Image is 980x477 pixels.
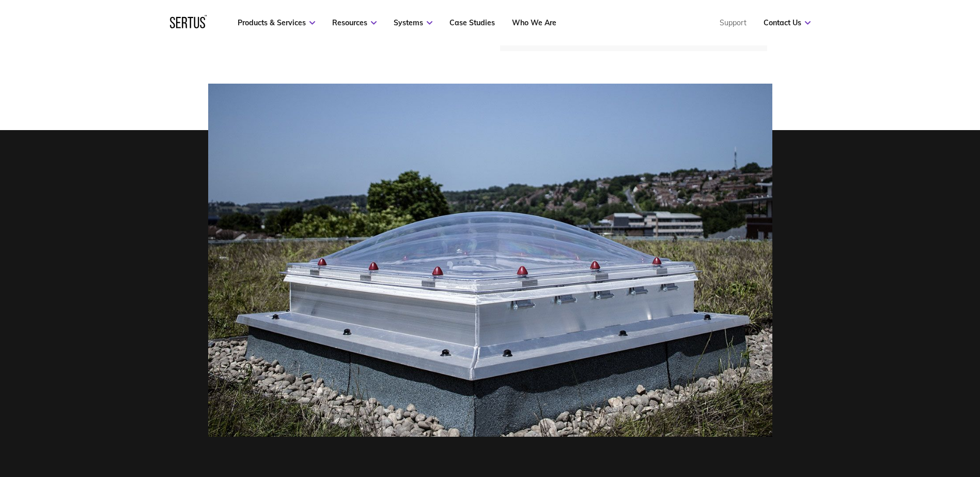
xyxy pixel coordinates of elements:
a: Case Studies [449,18,495,27]
iframe: Chat Widget [928,427,980,477]
a: Support [720,18,746,27]
a: Who We Are [512,18,556,27]
a: Systems [394,18,432,27]
a: Contact Us [764,18,811,27]
a: Products & Services [238,18,315,27]
a: Resources [332,18,377,27]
